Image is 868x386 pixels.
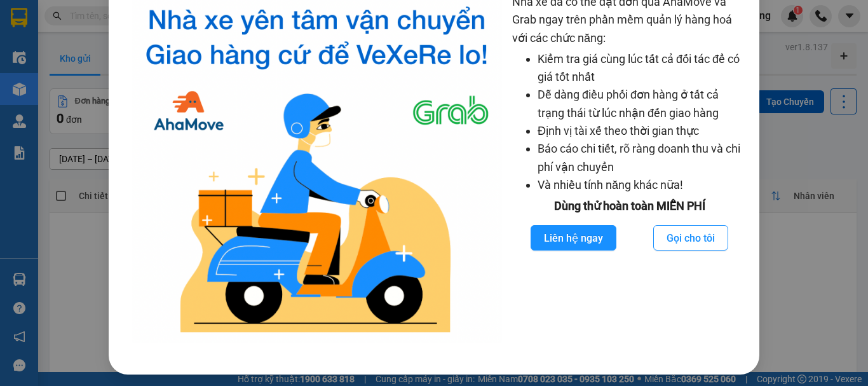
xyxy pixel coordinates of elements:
li: Dễ dàng điều phối đơn hàng ở tất cả trạng thái từ lúc nhận đến giao hàng [538,86,747,122]
span: Gọi cho tôi [667,230,715,246]
li: Kiểm tra giá cùng lúc tất cả đối tác để có giá tốt nhất [538,50,747,86]
button: Gọi cho tôi [653,225,728,251]
div: Dùng thử hoàn toàn MIỄN PHÍ [512,197,747,215]
li: Định vị tài xế theo thời gian thực [538,122,747,140]
span: Liên hệ ngay [544,230,603,246]
li: Báo cáo chi tiết, rõ ràng doanh thu và chi phí vận chuyển [538,140,747,176]
button: Liên hệ ngay [531,225,616,251]
li: Và nhiều tính năng khác nữa! [538,176,747,194]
